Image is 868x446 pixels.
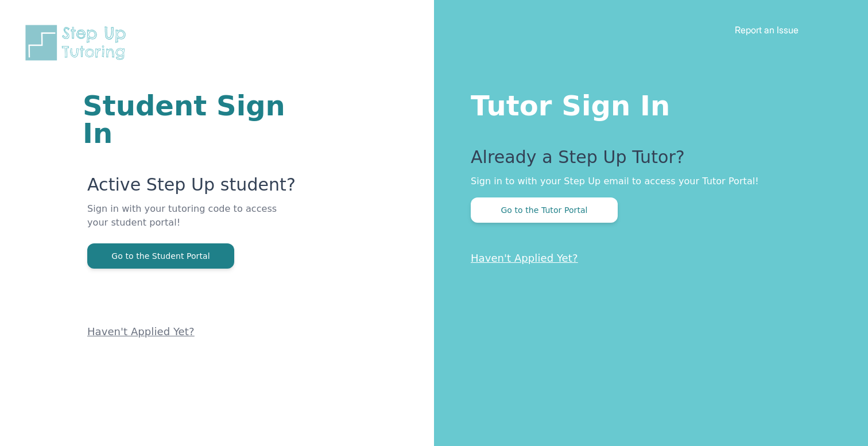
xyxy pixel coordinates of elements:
[87,325,195,338] a: Haven't Applied Yet?
[471,204,618,215] a: Go to the Tutor Portal
[471,197,618,223] button: Go to the Tutor Portal
[471,252,578,264] a: Haven't Applied Yet?
[83,92,296,147] h1: Student Sign In
[87,250,234,261] a: Go to the Student Portal
[735,24,799,36] a: Report an Issue
[23,23,133,63] img: Step Up Tutoring horizontal logo
[471,147,822,174] p: Already a Step Up Tutor?
[87,202,296,243] p: Sign in with your tutoring code to access your student portal!
[471,87,822,119] h1: Tutor Sign In
[471,174,822,188] p: Sign in to with your Step Up email to access your Tutor Portal!
[87,174,296,202] p: Active Step Up student?
[87,243,234,269] button: Go to the Student Portal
